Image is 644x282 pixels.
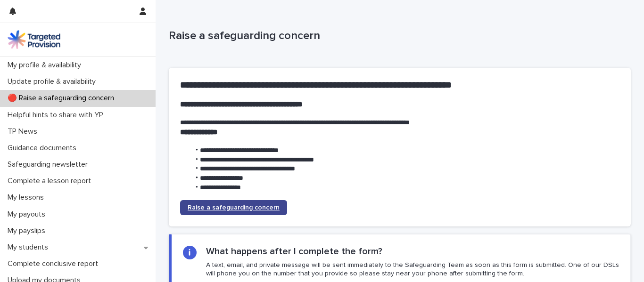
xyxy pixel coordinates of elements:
[4,144,84,153] p: Guidance documents
[4,193,51,202] p: My lessons
[4,94,122,103] p: 🔴 Raise a safeguarding concern
[206,261,619,278] p: A text, email, and private message will be sent immediately to the Safeguarding Team as soon as t...
[4,243,56,252] p: My students
[4,77,103,86] p: Update profile & availability
[4,160,95,169] p: Safeguarding newsletter
[169,29,627,43] p: Raise a safeguarding concern
[4,61,89,70] p: My profile & availability
[4,177,99,185] p: Complete a lesson report
[4,127,45,136] p: TP News
[4,111,111,120] p: Helpful hints to share with YP
[4,226,53,235] p: My payslips
[4,210,53,219] p: My payouts
[180,200,287,215] a: Raise a safeguarding concern
[188,204,280,211] span: Raise a safeguarding concern
[8,30,60,49] img: M5nRWzHhSzIhMunXDL62
[4,259,106,268] p: Complete conclusive report
[206,246,382,257] h2: What happens after I complete the form?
